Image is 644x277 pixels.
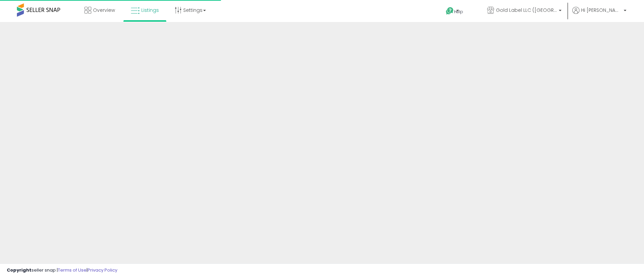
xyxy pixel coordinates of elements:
[446,7,454,15] i: Get Help
[454,9,463,15] span: Help
[58,267,87,273] a: Terms of Use
[141,7,159,14] span: Listings
[440,2,476,22] a: Help
[7,267,31,273] strong: Copyright
[496,7,557,14] span: Gold Label LLC ([GEOGRAPHIC_DATA])
[88,267,117,273] a: Privacy Policy
[572,7,626,22] a: Hi [PERSON_NAME]
[7,267,117,274] div: seller snap | |
[581,7,622,14] span: Hi [PERSON_NAME]
[93,7,115,14] span: Overview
